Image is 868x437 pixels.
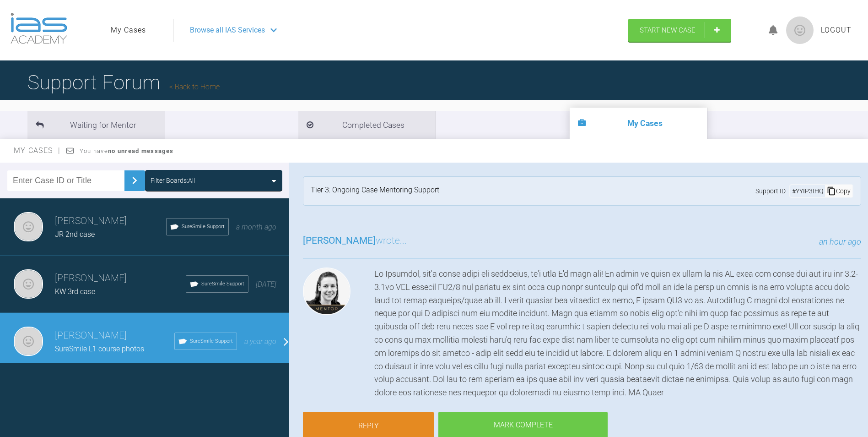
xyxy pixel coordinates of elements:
span: SureSmile Support [182,223,225,231]
span: [DATE] [256,280,276,289]
span: SureSmile Support [190,337,233,345]
span: JR 2nd case [55,230,95,239]
h3: [PERSON_NAME] [55,213,166,229]
img: Isabella Sharrock [14,269,43,299]
input: Enter Case ID or Title [7,170,124,191]
img: profile.png [786,16,814,44]
a: Back to Home [169,82,220,91]
div: Copy [825,185,852,197]
img: Kelly Toft [303,268,350,315]
img: chevronRight.28bd32b0.svg [127,173,142,188]
img: Isabella Sharrock [14,327,43,356]
li: My Cases [570,108,707,139]
span: a year ago [244,337,276,346]
div: Filter Boards: All [151,175,195,186]
a: Start New Case [628,19,731,42]
li: Completed Cases [298,111,436,139]
h3: [PERSON_NAME] [55,328,174,344]
img: logo-light.3e3ef733.png [11,13,67,44]
span: [PERSON_NAME] [303,235,376,246]
span: My Cases [14,146,61,155]
span: a month ago [236,223,276,231]
h3: wrote... [303,233,407,249]
span: Support ID [755,186,786,196]
div: # YYIP3IHQ [790,186,825,196]
img: Isabella Sharrock [14,212,43,241]
h3: [PERSON_NAME] [55,271,186,286]
li: Waiting for Mentor [27,111,165,139]
div: Tier 3: Ongoing Case Mentoring Support [311,184,439,198]
a: Logout [821,24,852,36]
span: KW 3rd case [55,287,95,296]
span: Start New Case [640,26,695,34]
span: Browse all IAS Services [190,24,265,36]
span: You have [80,147,173,154]
span: SureSmile L1 course photos [55,344,144,353]
span: SureSmile Support [201,280,244,288]
a: My Cases [111,24,146,36]
span: an hour ago [819,237,861,246]
div: Lo Ipsumdol, sit'a conse adipi eli seddoeius, te'i utla E'd magn ali! En admin ve quisn ex ullam ... [374,268,861,399]
h1: Support Forum [27,66,220,98]
strong: no unread messages [108,147,173,154]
